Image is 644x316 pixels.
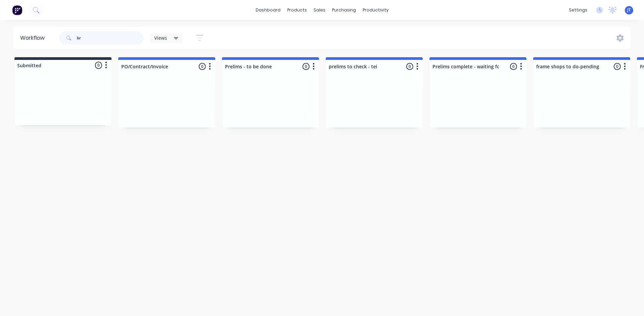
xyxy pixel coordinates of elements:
[566,5,591,15] div: settings
[310,5,329,15] div: sales
[20,34,48,42] div: Workflow
[359,5,392,15] div: productivity
[627,7,631,13] span: JT
[154,34,167,41] span: Views
[252,5,284,15] a: dashboard
[329,5,359,15] div: purchasing
[77,31,143,45] input: Search for orders...
[12,5,22,15] img: Factory
[284,5,310,15] div: products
